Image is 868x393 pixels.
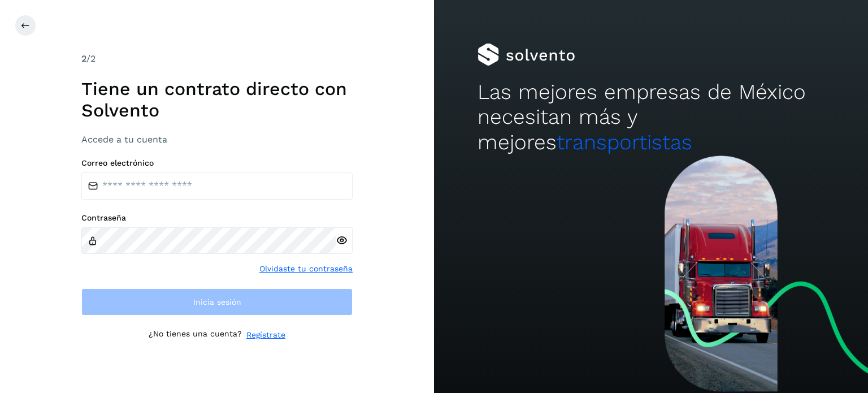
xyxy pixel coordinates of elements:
h1: Tiene un contrato directo con Solvento [81,78,353,122]
h2: Las mejores empresas de México necesitan más y mejores [478,80,824,155]
a: Regístrate [246,329,285,341]
div: /2 [81,52,353,66]
span: Inicia sesión [193,298,241,306]
a: Olvidaste tu contraseña [259,263,353,275]
label: Contraseña [81,213,353,223]
p: ¿No tienes una cuenta? [149,329,242,341]
span: transportistas [557,130,692,154]
button: Inicia sesión [81,288,353,316]
h3: Accede a tu cuenta [81,134,353,145]
span: 2 [81,53,86,64]
label: Correo electrónico [81,158,353,168]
